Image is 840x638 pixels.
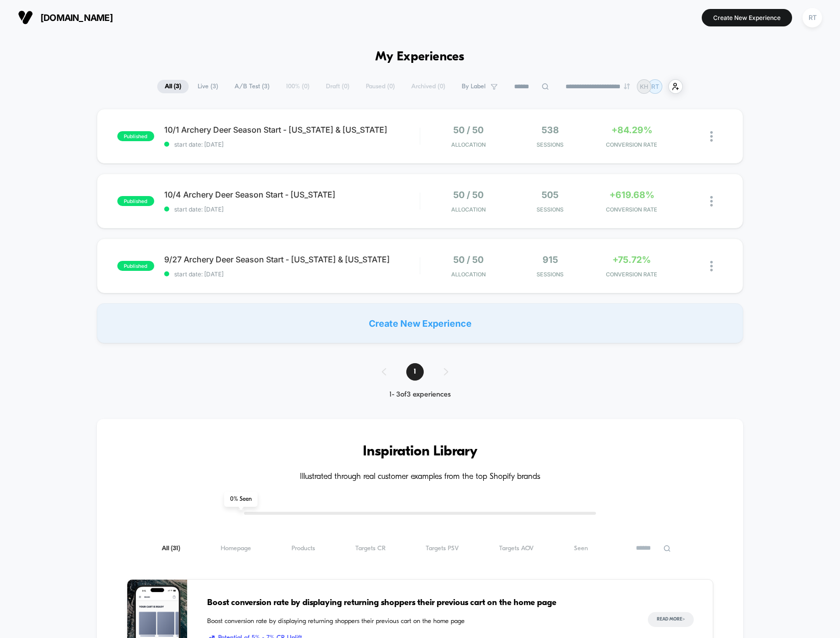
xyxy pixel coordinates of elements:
[162,545,180,552] span: All
[543,254,558,265] span: 915
[453,254,484,265] span: 50 / 50
[207,617,628,627] span: Boost conversion rate by displaying returning shoppers their previous cart on the home page
[207,597,628,610] span: Boost conversion rate by displaying returning shoppers their previous cart on the home page
[574,545,588,552] span: Seen
[164,270,420,278] span: start date: [DATE]
[451,141,486,148] span: Allocation
[453,190,484,200] span: 50 / 50
[171,545,180,552] span: ( 31 )
[157,80,189,93] span: All ( 3 )
[227,80,277,93] span: A/B Test ( 3 )
[15,9,116,25] button: [DOMAIN_NAME]
[127,472,714,482] h4: Illustrated through real customer examples from the top Shopify brands
[117,261,154,271] span: published
[702,9,792,26] button: Create New Experience
[310,222,337,233] div: Duration
[164,125,420,135] span: 10/1 Archery Deer Season Start - [US_STATE] & [US_STATE]
[542,190,559,200] span: 505
[356,223,386,233] input: Volume
[406,363,424,381] span: 1
[7,207,423,216] input: Seek
[355,545,386,552] span: Targets CR
[451,271,486,278] span: Allocation
[426,545,459,552] span: Targets PSV
[451,206,486,213] span: Allocation
[117,131,154,141] span: published
[512,271,588,278] span: Sessions
[18,10,33,25] img: Visually logo
[651,83,659,90] p: RT
[710,196,713,207] img: close
[612,254,651,265] span: +75.72%
[372,391,468,399] div: 1 - 3 of 3 experiences
[593,141,670,148] span: CONVERSION RATE
[97,303,744,343] div: Create New Experience
[117,196,154,206] span: published
[221,545,251,552] span: Homepage
[164,254,420,264] span: 9/27 Archery Deer Season Start - [US_STATE] & [US_STATE]
[542,125,559,135] span: 538
[202,109,226,133] button: Play, NEW DEMO 2025-VEED.mp4
[291,545,315,552] span: Products
[710,131,713,142] img: close
[593,271,670,278] span: CONVERSION RATE
[512,141,588,148] span: Sessions
[375,50,465,64] h1: My Experiences
[40,12,113,23] span: [DOMAIN_NAME]
[190,80,226,93] span: Live ( 3 )
[648,612,694,627] button: Read More>
[710,261,713,271] img: close
[164,190,420,200] span: 10/4 Archery Deer Season Start - [US_STATE]
[164,206,420,213] span: start date: [DATE]
[127,444,714,460] h3: Inspiration Library
[453,125,484,135] span: 50 / 50
[224,492,258,507] span: 0 % Seen
[164,141,420,148] span: start date: [DATE]
[800,7,825,28] button: RT
[609,190,654,200] span: +619.68%
[640,83,648,90] p: KH
[462,83,486,90] span: By Label
[624,83,630,89] img: end
[5,220,21,236] button: Play, NEW DEMO 2025-VEED.mp4
[512,206,588,213] span: Sessions
[611,125,652,135] span: +84.29%
[803,8,822,27] div: RT
[286,222,309,233] div: Current time
[593,206,670,213] span: CONVERSION RATE
[499,545,534,552] span: Targets AOV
